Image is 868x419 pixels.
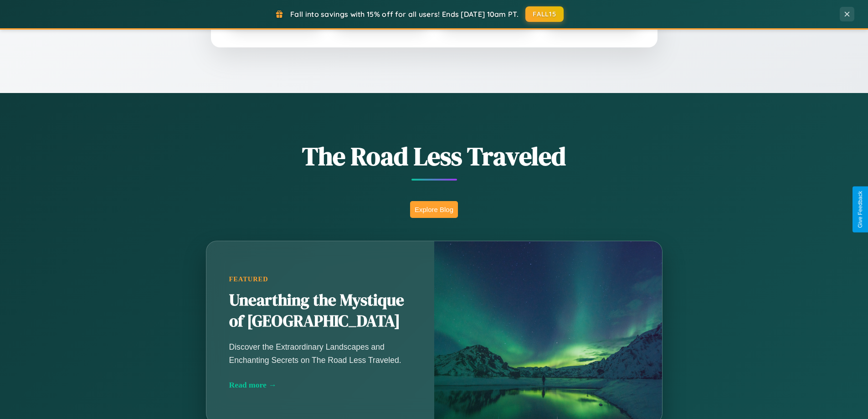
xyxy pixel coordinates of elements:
div: Give Feedback [857,191,863,228]
h1: The Road Less Traveled [161,139,708,174]
div: Read more → [229,380,411,390]
button: Explore Blog [410,201,458,218]
div: Featured [229,275,411,283]
p: Discover the Extraordinary Landscapes and Enchanting Secrets on The Road Less Traveled. [229,341,411,366]
span: Fall into savings with 15% off for all users! Ends [DATE] 10am PT. [290,10,519,19]
h2: Unearthing the Mystique of [GEOGRAPHIC_DATA] [229,290,411,332]
button: FALL15 [525,6,564,22]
